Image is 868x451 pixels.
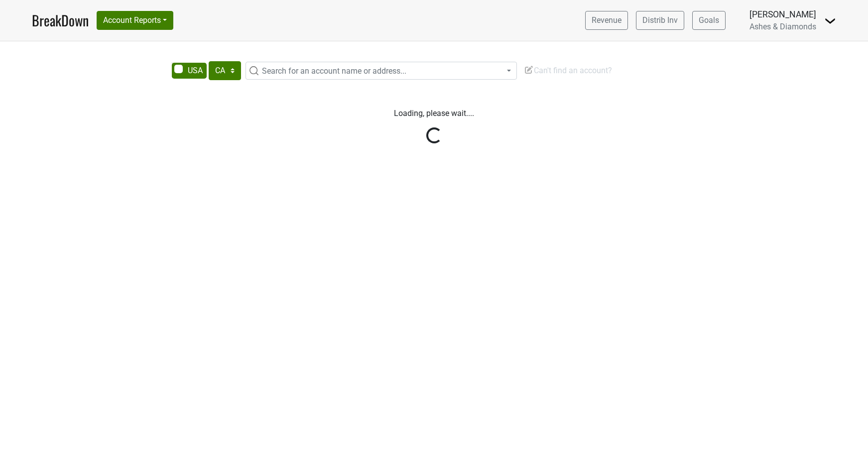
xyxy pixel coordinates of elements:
[32,10,89,31] a: BreakDown
[749,22,816,31] span: Ashes & Diamonds
[824,15,836,27] img: Dropdown Menu
[158,108,711,119] p: Loading, please wait....
[262,66,406,76] span: Search for an account name or address...
[585,11,628,30] a: Revenue
[524,65,534,75] img: Edit
[524,66,612,75] span: Can't find an account?
[749,8,816,21] div: [PERSON_NAME]
[636,11,684,30] a: Distrib Inv
[692,11,726,30] a: Goals
[97,11,173,30] button: Account Reports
